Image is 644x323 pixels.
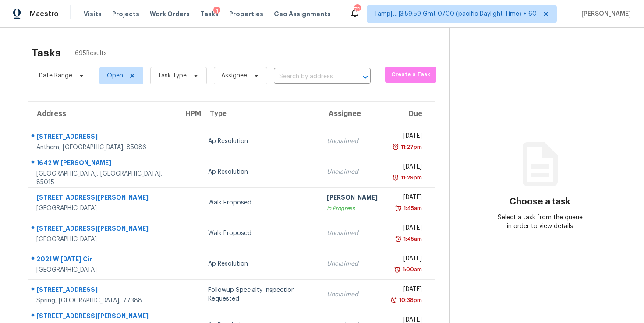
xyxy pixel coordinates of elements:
div: [DATE] [392,224,422,235]
div: 1:00am [401,265,422,274]
th: Address [28,102,177,126]
span: Visits [84,10,102,18]
img: Overdue Alarm Icon [392,143,399,151]
div: Unclaimed [327,137,378,146]
span: 695 Results [75,49,107,58]
th: HPM [177,102,201,126]
div: Select a task from the queue in order to view details [495,213,585,231]
input: Search by address [274,70,346,84]
div: [DATE] [392,193,422,204]
div: [GEOGRAPHIC_DATA] [36,204,170,213]
div: Ap Resolution [208,260,312,268]
img: Overdue Alarm Icon [392,173,399,182]
div: Spring, [GEOGRAPHIC_DATA], 77388 [36,296,170,305]
span: Tasks [200,11,219,17]
div: 1:45am [402,235,422,243]
span: Projects [112,10,139,18]
th: Due [385,102,435,126]
div: [PERSON_NAME] [327,193,378,204]
div: [STREET_ADDRESS][PERSON_NAME] [36,193,170,204]
span: [PERSON_NAME] [578,10,631,18]
img: Overdue Alarm Icon [390,296,397,305]
div: [STREET_ADDRESS] [36,132,170,143]
div: [GEOGRAPHIC_DATA] [36,266,170,274]
div: 2021 W [DATE] Cir [36,255,170,266]
div: [DATE] [392,162,422,173]
div: Unclaimed [327,260,378,268]
h3: Choose a task [510,197,570,206]
div: [STREET_ADDRESS][PERSON_NAME] [36,312,170,323]
span: Geo Assignments [274,10,331,18]
div: Unclaimed [327,290,378,299]
div: [GEOGRAPHIC_DATA] [36,235,170,244]
div: [GEOGRAPHIC_DATA], [GEOGRAPHIC_DATA], 85015 [36,169,170,187]
div: Walk Proposed [208,198,312,207]
div: 709 [354,5,360,14]
img: Overdue Alarm Icon [395,235,402,243]
div: [STREET_ADDRESS][PERSON_NAME] [36,224,170,235]
span: Open [107,71,123,80]
div: [DATE] [392,285,422,296]
div: Ap Resolution [208,137,312,146]
div: 11:27pm [399,143,422,151]
span: Task Type [158,71,187,80]
div: In Progress [327,204,378,213]
span: Date Range [39,71,72,80]
span: Tamp[…]3:59:59 Gmt 0700 (pacific Daylight Time) + 60 [374,10,537,18]
img: Overdue Alarm Icon [394,265,401,274]
div: 1642 W [PERSON_NAME] [36,158,170,169]
div: [DATE] [392,132,422,143]
div: Unclaimed [327,229,378,238]
span: Work Orders [150,10,190,18]
div: [STREET_ADDRESS] [36,285,170,296]
button: Create a Task [385,67,437,83]
span: Maestro [30,10,59,18]
span: Create a Task [389,70,432,80]
div: 1 [213,7,220,15]
div: [DATE] [392,254,422,265]
span: Properties [229,10,263,18]
img: Overdue Alarm Icon [395,204,402,213]
div: Walk Proposed [208,229,312,238]
div: Unclaimed [327,168,378,176]
div: Anthem, [GEOGRAPHIC_DATA], 85086 [36,143,170,152]
th: Assignee [320,102,385,126]
span: Assignee [221,71,247,80]
div: Ap Resolution [208,168,312,176]
div: 11:29pm [399,173,422,182]
button: Open [359,71,372,83]
div: Followup Specialty Inspection Requested [208,286,312,303]
div: 10:38pm [397,296,422,305]
h2: Tasks [32,49,61,57]
th: Type [201,102,319,126]
div: 1:45am [402,204,422,213]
